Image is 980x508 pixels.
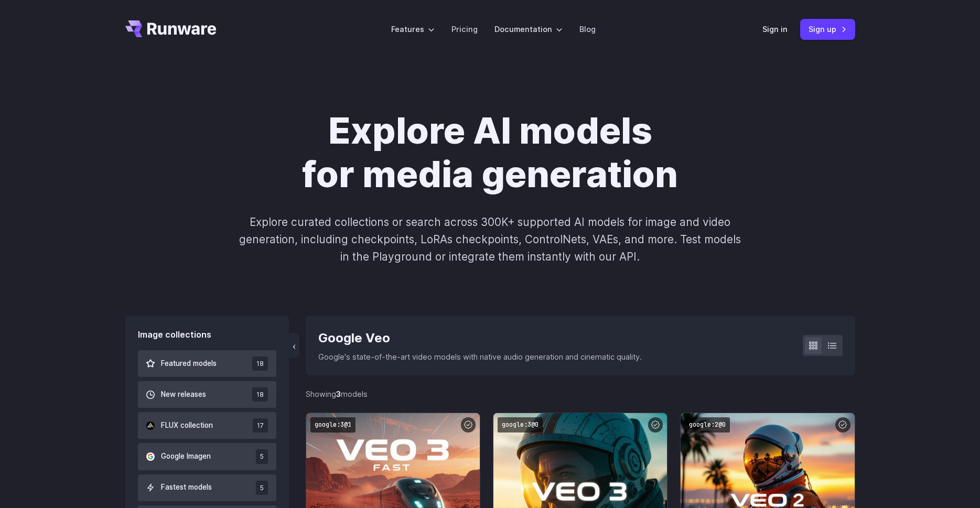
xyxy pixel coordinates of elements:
[161,389,206,401] span: New releases
[451,23,478,35] a: Pricing
[318,328,642,348] div: Google Veo
[161,358,217,370] span: Featured models
[306,388,368,400] div: Showing models
[494,23,563,35] label: Documentation
[310,417,356,433] code: google:3@1
[138,328,277,342] div: Image collections
[289,333,299,358] button: ‹
[762,23,788,35] a: Sign in
[391,23,435,35] label: Features
[685,417,730,433] code: google:2@0
[256,449,268,463] span: 5
[252,387,268,402] span: 18
[161,420,213,431] span: FLUX collection
[138,350,277,377] button: Featured models 18
[498,417,543,433] code: google:3@0
[161,451,211,462] span: Google Imagen
[198,109,782,197] h1: Explore AI models for media generation
[256,481,268,495] span: 5
[318,351,642,363] p: Google's state-of-the-art video models with native audio generation and cinematic quality.
[252,356,268,371] span: 18
[800,19,855,39] a: Sign up
[138,474,277,501] button: Fastest models 5
[336,390,341,398] strong: 3
[138,381,277,408] button: New releases 18
[125,20,217,37] a: Go to /
[138,443,277,470] button: Google Imagen 5
[234,213,745,266] p: Explore curated collections or search across 300K+ supported AI models for image and video genera...
[579,23,596,35] a: Blog
[253,418,268,433] span: 17
[138,412,277,439] button: FLUX collection 17
[161,482,212,493] span: Fastest models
